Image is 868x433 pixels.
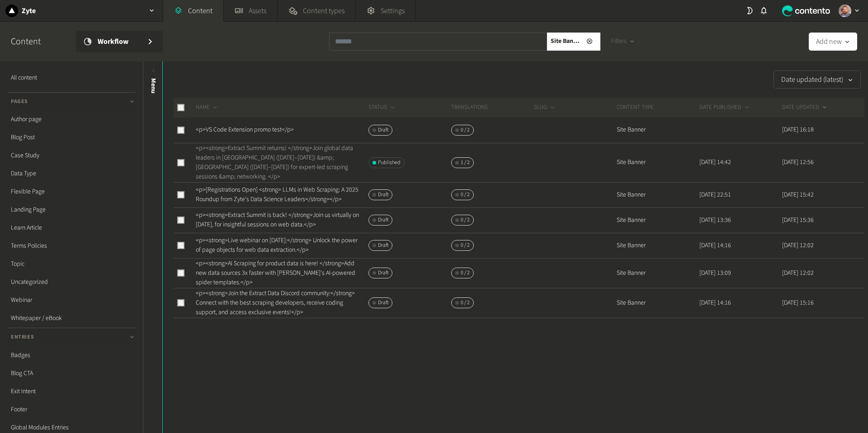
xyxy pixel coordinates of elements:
span: Workflow [98,36,139,47]
span: Draft [378,216,388,224]
td: Site Banner [616,143,699,182]
time: [DATE] 14:16 [699,298,731,307]
a: Data Type [7,165,136,183]
span: 0 / 2 [461,269,470,277]
a: Workflow [76,31,163,52]
a: Webinar [7,291,136,309]
button: DATE UPDATED [782,103,828,112]
a: Blog Post [7,128,136,146]
span: Pages [11,98,28,106]
span: 0 / 2 [461,126,470,134]
th: Translations [451,98,533,118]
a: <p>VS Code Extension promo test</p> [196,125,294,134]
a: <p><strong>Extract Summit returns! </strong>Join global data leaders in [GEOGRAPHIC_DATA] ([DATE]... [196,144,353,181]
time: [DATE] 14:42 [699,158,731,167]
button: Date updated (latest) [774,71,861,89]
time: [DATE] 16:18 [782,125,814,134]
td: Site Banner [616,258,699,288]
a: Badges [7,346,136,364]
th: CONTENT TYPE [616,98,699,118]
a: Author page [7,110,136,128]
a: <p><strong>Join the Extract Data Discord community:</strong> Connect with the best scraping devel... [196,289,355,317]
span: Draft [378,126,388,134]
span: 0 / 2 [461,216,470,224]
span: 0 / 2 [461,299,470,307]
a: Exit Intent [7,382,136,400]
td: Site Banner [616,233,699,258]
a: <p><strong>Extract Summit is back! </strong>Join us virtually on [DATE], for insightful sessions ... [196,211,359,229]
time: [DATE] 12:02 [782,268,814,278]
time: [DATE] 13:36 [699,216,731,225]
span: 0 / 2 [461,241,470,249]
span: Settings [381,5,405,16]
span: Draft [378,191,388,199]
span: Entries [11,333,34,341]
td: Site Banner [616,207,699,233]
img: Erik Galiana Farell [839,5,851,17]
span: Draft [378,299,388,307]
a: Landing Page [7,201,136,219]
time: [DATE] 13:09 [699,268,731,278]
h2: Zyte [22,5,36,16]
button: Filters [604,33,642,51]
time: [DATE] 15:36 [782,216,814,225]
td: Site Banner [616,182,699,207]
span: 0 / 2 [461,191,470,199]
a: All content [7,69,136,87]
td: Site Banner [616,118,699,143]
time: [DATE] 14:16 [699,241,731,250]
a: Learn Article [7,219,136,237]
td: Site Banner [616,288,699,318]
button: DATE PUBLISHED [699,103,750,112]
a: <p>[Registrations Open] <strong> LLMs in Web Scraping: A 2025 Roundup from Zyte's Data Science Le... [196,185,359,204]
h2: Content [11,35,61,48]
a: Footer [7,400,136,419]
span: 1 / 2 [461,159,470,167]
button: NAME [196,103,219,112]
a: Flexible Page [7,183,136,201]
a: <p><strong>Live webinar on [DATE]:</strong> Unlock the power of page objects for web data extract... [196,236,358,254]
button: SLUG [534,103,556,112]
span: Published [378,159,401,167]
a: Case Study [7,146,136,165]
time: [DATE] 15:42 [782,190,814,199]
span: Draft [378,241,388,249]
img: Zyte [5,5,18,17]
button: Add new [809,33,857,51]
a: Terms Policies [7,237,136,255]
a: Uncategorized [7,273,136,291]
span: Filters [611,37,627,46]
span: Draft [378,269,388,277]
span: Content types [303,5,344,16]
a: Blog CTA [7,364,136,382]
time: [DATE] 12:56 [782,158,814,167]
a: Whitepaper / eBook [7,309,136,327]
time: [DATE] 22:51 [699,190,731,199]
button: STATUS [368,103,396,112]
time: [DATE] 15:16 [782,298,814,307]
time: [DATE] 12:02 [782,241,814,250]
span: Menu [149,78,158,94]
span: Site Banner [551,37,582,46]
a: <p><strong>AI Scraping for product data is here! </strong>Add new data sources 3x faster with [PE... [196,259,355,287]
a: Topic [7,255,136,273]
